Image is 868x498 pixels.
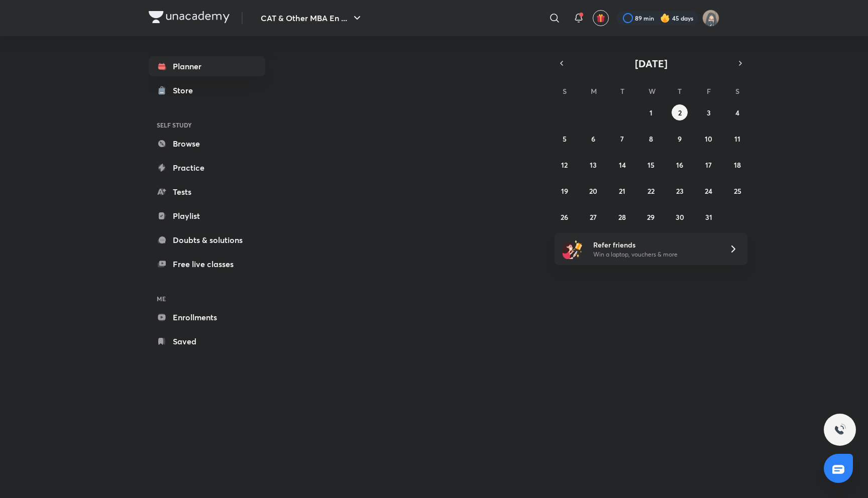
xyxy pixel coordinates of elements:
button: October 22, 2025 [643,183,659,199]
abbr: October 5, 2025 [563,134,567,144]
button: October 20, 2025 [585,183,601,199]
button: October 31, 2025 [701,209,717,225]
button: October 25, 2025 [729,183,745,199]
button: October 10, 2025 [701,131,717,147]
abbr: Wednesday [648,86,656,96]
span: [DATE] [635,57,668,70]
abbr: October 30, 2025 [676,212,684,222]
abbr: Monday [591,86,597,96]
abbr: October 20, 2025 [589,186,597,196]
button: October 1, 2025 [643,104,659,120]
abbr: October 19, 2025 [561,186,568,196]
button: CAT & Other MBA En ... [255,8,369,28]
abbr: October 31, 2025 [705,212,712,222]
button: October 18, 2025 [729,157,745,173]
button: October 15, 2025 [643,157,659,173]
button: October 23, 2025 [672,183,688,199]
abbr: Friday [707,86,711,96]
a: Enrollments [149,307,265,327]
a: Planner [149,56,265,76]
abbr: October 14, 2025 [619,160,626,170]
abbr: October 21, 2025 [619,186,625,196]
a: Playlist [149,206,265,226]
abbr: Tuesday [620,86,624,96]
button: October 17, 2025 [701,157,717,173]
button: October 6, 2025 [585,131,601,147]
button: October 5, 2025 [557,131,573,147]
h6: ME [149,290,265,307]
abbr: October 7, 2025 [620,134,624,144]
abbr: October 22, 2025 [647,186,655,196]
abbr: October 12, 2025 [561,160,568,170]
button: October 4, 2025 [729,104,745,120]
button: [DATE] [569,56,733,70]
h6: Refer friends [593,239,717,250]
abbr: October 6, 2025 [591,134,595,144]
button: October 12, 2025 [557,157,573,173]
abbr: October 16, 2025 [676,160,683,170]
a: Store [149,80,265,100]
a: Company Logo [149,11,230,26]
button: October 30, 2025 [672,209,688,225]
abbr: October 17, 2025 [705,160,712,170]
button: October 29, 2025 [643,209,659,225]
abbr: October 10, 2025 [705,134,712,144]
img: Jarul Jangid [702,10,719,27]
a: Doubts & solutions [149,230,265,250]
button: October 3, 2025 [701,104,717,120]
img: streak [660,13,670,23]
abbr: October 1, 2025 [649,108,653,117]
abbr: October 18, 2025 [734,160,741,170]
abbr: Thursday [678,86,682,96]
a: Saved [149,331,265,351]
button: October 26, 2025 [557,209,573,225]
button: October 8, 2025 [643,131,659,147]
h6: SELF STUDY [149,116,265,134]
button: avatar [593,10,609,26]
p: Win a laptop, vouchers & more [593,250,717,259]
a: Practice [149,158,265,178]
button: October 28, 2025 [614,209,630,225]
a: Browse [149,134,265,154]
button: October 24, 2025 [701,183,717,199]
abbr: October 3, 2025 [707,108,711,117]
button: October 27, 2025 [585,209,601,225]
button: October 2, 2025 [672,104,688,120]
abbr: October 26, 2025 [561,212,568,222]
abbr: October 8, 2025 [649,134,653,144]
a: Tests [149,182,265,202]
img: ttu [834,424,846,436]
button: October 19, 2025 [557,183,573,199]
div: Store [173,84,199,96]
a: Free live classes [149,254,265,274]
abbr: October 4, 2025 [735,108,739,117]
button: October 21, 2025 [614,183,630,199]
button: October 11, 2025 [729,131,745,147]
abbr: October 25, 2025 [734,186,741,196]
abbr: October 24, 2025 [705,186,712,196]
img: avatar [596,14,605,23]
button: October 16, 2025 [672,157,688,173]
abbr: October 29, 2025 [647,212,655,222]
button: October 7, 2025 [614,131,630,147]
img: referral [563,239,583,259]
abbr: October 28, 2025 [618,212,626,222]
button: October 9, 2025 [672,131,688,147]
abbr: October 27, 2025 [590,212,597,222]
abbr: October 2, 2025 [678,108,682,117]
button: October 14, 2025 [614,157,630,173]
abbr: October 11, 2025 [734,134,740,144]
abbr: Saturday [735,86,739,96]
abbr: October 15, 2025 [647,160,655,170]
abbr: October 9, 2025 [678,134,682,144]
img: Company Logo [149,11,230,23]
abbr: Sunday [563,86,567,96]
abbr: October 13, 2025 [590,160,597,170]
abbr: October 23, 2025 [676,186,684,196]
button: October 13, 2025 [585,157,601,173]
